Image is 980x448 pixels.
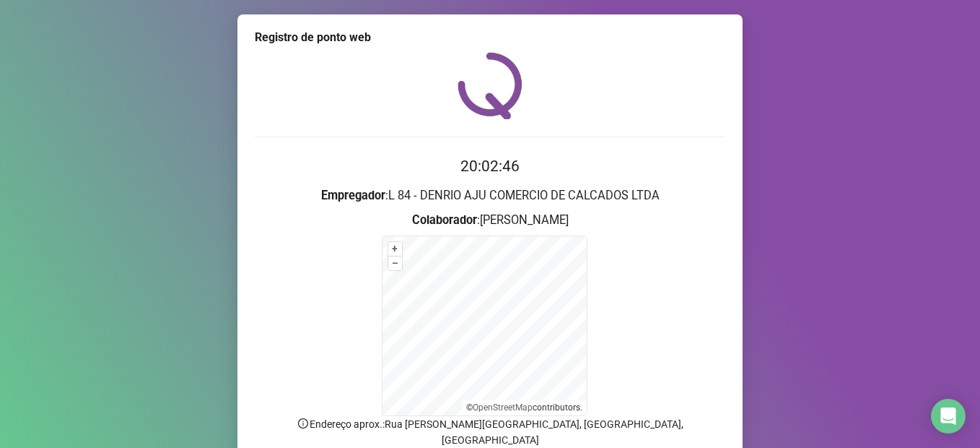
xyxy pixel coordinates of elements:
[255,186,725,205] h3: : L 84 - DENRIO AJU COMERCIO DE CALCADOS LTDA
[321,189,385,202] strong: Empregador
[255,29,725,46] div: Registro de ponto web
[931,399,966,434] div: Open Intercom Messenger
[473,402,533,413] a: OpenStreetMap
[460,158,520,175] time: 20:02:46
[458,52,522,119] img: QRPoint
[297,417,310,430] span: info-circle
[255,416,725,448] p: Endereço aprox. : Rua [PERSON_NAME][GEOGRAPHIC_DATA], [GEOGRAPHIC_DATA], [GEOGRAPHIC_DATA]
[412,213,477,227] strong: Colaborador
[466,402,582,413] li: © contributors.
[255,211,725,230] h3: : [PERSON_NAME]
[388,242,402,256] button: +
[388,257,402,270] button: –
